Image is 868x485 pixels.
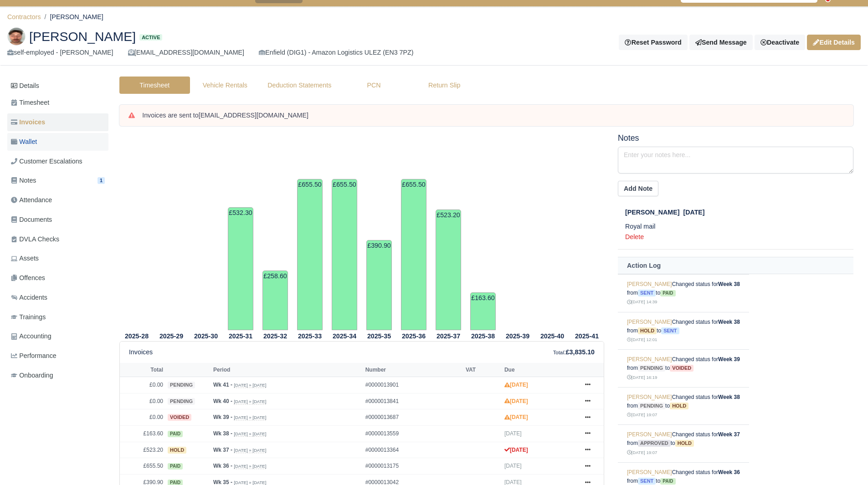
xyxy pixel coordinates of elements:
small: [DATE] » [DATE] [234,431,266,437]
td: £0.00 [120,377,165,393]
span: pending [638,403,665,409]
div: [EMAIL_ADDRESS][DOMAIN_NAME] [128,47,244,58]
small: [DATE] 12:01 [627,337,657,342]
span: Trainings [11,312,46,322]
a: Accounting [7,327,108,345]
span: pending [168,398,195,405]
button: Add Note [618,181,658,196]
div: : [553,347,595,357]
th: 2025-39 [500,331,535,342]
a: Onboarding [7,367,108,384]
span: approved [638,440,671,447]
td: £655.50 [297,179,323,330]
strong: [EMAIL_ADDRESS][DOMAIN_NAME] [199,112,308,119]
th: 2025-28 [119,331,154,342]
a: Invoices [7,113,108,131]
small: Total [553,350,564,355]
a: Timesheet [7,94,108,112]
th: 2025-29 [154,331,189,342]
a: Deactivate [755,35,805,50]
small: [DATE] » [DATE] [234,464,266,469]
td: £163.60 [120,426,165,442]
a: Send Message [689,35,753,50]
td: Changed status for from to [618,350,749,388]
th: 2025-36 [396,331,431,342]
span: hold [675,440,694,447]
strong: Wk 41 - [213,382,232,388]
small: [DATE] 16:19 [627,375,657,380]
span: voided [168,414,191,421]
span: Onboarding [11,370,53,381]
span: DVLA Checks [11,234,59,245]
th: Due [502,363,576,377]
a: Notes 1 [7,172,108,189]
span: Performance [11,351,56,361]
span: paid [660,478,675,485]
th: Number [363,363,463,377]
td: Changed status for from to [618,312,749,350]
span: pending [638,365,665,372]
div: [DATE] [625,207,853,218]
span: paid [660,290,675,296]
span: hold [168,447,186,454]
span: voided [670,365,693,372]
td: £523.20 [120,442,165,458]
span: [PERSON_NAME] [625,209,679,216]
td: £523.20 [436,209,461,330]
a: Vehicle Rentals [190,77,261,94]
strong: Week 38 [718,281,740,287]
a: Accidents [7,289,108,306]
a: Assets [7,250,108,267]
th: Action Log [618,257,853,274]
a: [PERSON_NAME] [627,356,672,362]
span: Customer Escalations [11,156,82,167]
td: £258.60 [262,271,288,330]
td: #0000013559 [363,426,463,442]
span: paid [168,463,183,470]
small: [DATE] » [DATE] [234,399,266,404]
a: [PERSON_NAME] [627,431,672,438]
a: Return Slip [409,77,480,94]
li: [PERSON_NAME] [41,12,103,22]
div: Invoices are sent to [142,111,844,120]
small: [DATE] » [DATE] [234,415,266,420]
span: hold [670,403,688,409]
a: Contractors [7,13,41,20]
th: Period [211,363,363,377]
td: £655.50 [401,179,426,330]
th: 2025-41 [570,331,604,342]
span: [DATE] [504,463,522,469]
strong: Wk 39 - [213,414,232,420]
a: DVLA Checks [7,230,108,248]
a: PCN [339,77,409,94]
span: pending [168,382,195,388]
small: [DATE] » [DATE] [234,383,266,388]
small: [DATE] » [DATE] [234,448,266,453]
small: [DATE] 19:07 [627,450,657,455]
td: £655.50 [332,179,357,330]
span: paid [168,431,183,437]
span: sent [638,478,656,485]
a: Edit Details [807,35,861,50]
a: [PERSON_NAME] [627,319,672,325]
a: Performance [7,347,108,365]
span: Notes [11,175,36,186]
th: 2025-33 [293,331,327,342]
a: [PERSON_NAME] [627,281,672,287]
a: [PERSON_NAME] [627,469,672,475]
span: [PERSON_NAME] [29,30,136,43]
td: £163.60 [470,292,496,330]
td: #0000013175 [363,458,463,475]
span: Timesheet [11,97,49,108]
span: sent [638,290,656,296]
span: Accidents [11,292,47,303]
iframe: Chat Widget [704,379,868,485]
div: Enfield (DIG1) - Amazon Logistics ULEZ (EN3 7PZ) [259,47,413,58]
div: Michael Papamichael [0,20,868,66]
span: Documents [11,214,52,225]
a: Delete [625,233,644,240]
td: Changed status for from to [618,425,749,463]
strong: [DATE] [504,447,528,453]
